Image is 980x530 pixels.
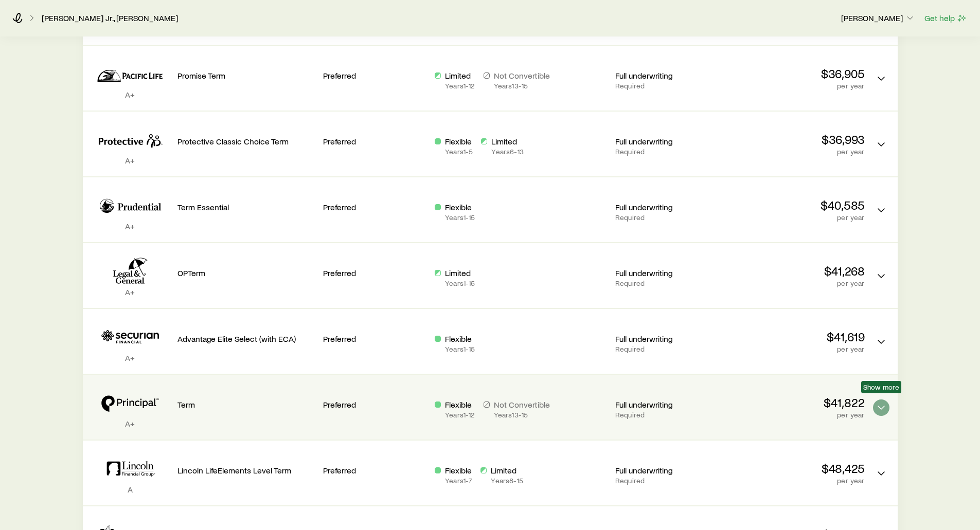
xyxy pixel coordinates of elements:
[177,136,315,147] p: Protective Classic Choice Term
[615,411,719,419] p: Required
[491,136,523,147] p: Limited
[615,477,719,485] p: Required
[323,334,426,344] p: Preferred
[177,465,315,476] p: Lincoln LifeElements Level Term
[177,334,315,344] p: Advantage Elite Select (with ECA)
[491,465,523,476] p: Limited
[445,82,475,90] p: Years 1 - 12
[177,202,315,212] p: Term Essential
[615,399,719,410] p: Full underwriting
[445,70,475,81] p: Limited
[727,411,865,419] p: per year
[445,268,475,278] p: Limited
[727,213,865,222] p: per year
[615,268,719,278] p: Full underwriting
[615,465,719,476] p: Full underwriting
[445,136,473,147] p: Flexible
[445,477,472,485] p: Years 1 - 7
[445,279,475,287] p: Years 1 - 15
[445,411,475,419] p: Years 1 - 12
[445,334,475,344] p: Flexible
[615,334,719,344] p: Full underwriting
[491,148,523,156] p: Years 6 - 13
[615,70,719,81] p: Full underwriting
[491,477,523,485] p: Years 8 - 15
[727,66,865,81] p: $36,905
[727,477,865,485] p: per year
[727,279,865,287] p: per year
[91,353,169,363] p: A+
[494,70,550,81] p: Not Convertible
[445,202,475,212] p: Flexible
[727,330,865,344] p: $41,619
[615,148,719,156] p: Required
[177,268,315,278] p: OPTerm
[494,411,550,419] p: Years 13 - 15
[727,264,865,278] p: $41,268
[91,287,169,297] p: A+
[91,155,169,166] p: A+
[323,465,426,476] p: Preferred
[445,213,475,222] p: Years 1 - 15
[91,418,169,429] p: A+
[863,383,899,391] span: Show more
[727,82,865,90] p: per year
[91,484,169,495] p: A
[494,399,550,410] p: Not Convertible
[615,213,719,222] p: Required
[445,465,472,476] p: Flexible
[727,395,865,410] p: $41,822
[727,461,865,476] p: $48,425
[445,345,475,353] p: Years 1 - 15
[615,202,719,212] p: Full underwriting
[323,70,426,81] p: Preferred
[494,82,550,90] p: Years 13 - 15
[323,202,426,212] p: Preferred
[41,13,179,23] a: [PERSON_NAME] Jr., [PERSON_NAME]
[727,198,865,212] p: $40,585
[91,89,169,100] p: A+
[841,12,916,25] button: [PERSON_NAME]
[727,345,865,353] p: per year
[323,268,426,278] p: Preferred
[615,136,719,147] p: Full underwriting
[91,221,169,231] p: A+
[323,136,426,147] p: Preferred
[177,399,315,410] p: Term
[727,148,865,156] p: per year
[615,345,719,353] p: Required
[841,13,915,23] p: [PERSON_NAME]
[924,12,968,24] button: Get help
[727,132,865,147] p: $36,993
[615,82,719,90] p: Required
[445,399,475,410] p: Flexible
[615,279,719,287] p: Required
[177,70,315,81] p: Promise Term
[323,399,426,410] p: Preferred
[445,148,473,156] p: Years 1 - 5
